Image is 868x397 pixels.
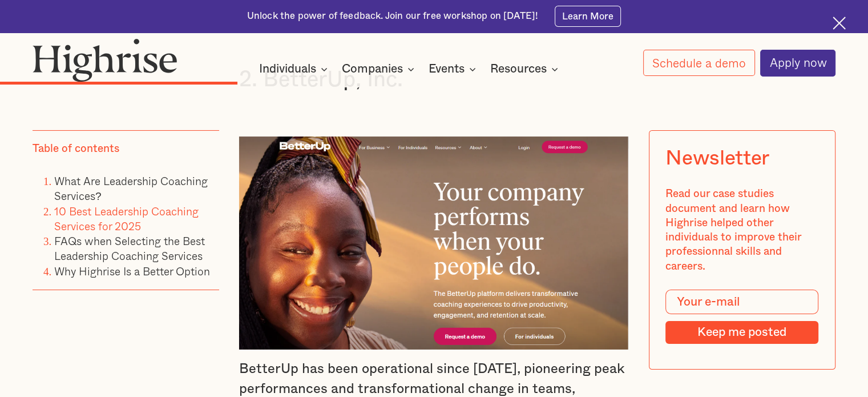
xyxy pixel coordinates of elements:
a: FAQs when Selecting the Best Leadership Coaching Services [54,232,205,264]
img: Cross icon [833,17,846,30]
form: Modal Form [666,290,819,344]
div: Events [429,62,479,76]
a: What Are Leadership Coaching Services? [54,173,208,204]
input: Keep me posted [666,321,819,344]
div: Table of contents [33,142,119,156]
div: Resources [490,62,547,76]
a: Learn More [555,6,621,26]
a: Schedule a demo [643,50,755,76]
div: Newsletter [666,147,769,171]
img: Highrise logo [33,38,177,82]
div: Individuals [259,62,331,76]
div: Individuals [259,62,316,76]
div: Read our case studies document and learn how Highrise helped other individuals to improve their p... [666,187,819,274]
input: Your e-mail [666,290,819,315]
a: 10 Best Leadership Coaching Services for 2025 [54,203,199,234]
div: Resources [490,62,562,76]
div: Companies [342,62,403,76]
div: Companies [342,62,418,76]
a: Apply now [760,50,835,77]
div: Events [429,62,465,76]
a: Why Highrise Is a Better Option [54,263,210,279]
div: Unlock the power of feedback. Join our free workshop on [DATE]! [247,10,538,23]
